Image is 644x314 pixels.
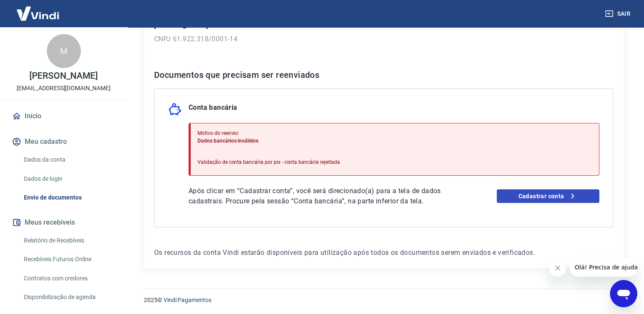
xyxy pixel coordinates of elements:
[168,103,182,116] img: money_pork.0c50a358b6dafb15dddc3eea48f23780.svg
[154,34,613,44] p: CNPJ 61.922.318/0001-14
[17,84,111,93] p: [EMAIL_ADDRESS][DOMAIN_NAME]
[20,170,117,188] a: Dados de login
[10,0,66,26] img: Vindi
[20,270,117,287] a: Contratos com credores
[10,132,117,151] button: Meu cadastro
[154,248,613,258] p: Os recursos da conta Vindi estarão disponíveis para utilização após todos os documentos serem env...
[20,151,117,168] a: Dados da conta
[197,158,340,166] p: Validação de conta bancária por pix - conta bancária rejeitada
[549,260,566,277] iframe: Fechar mensagem
[603,6,634,22] button: Sair
[570,258,637,277] iframe: Mensagem da empresa
[154,68,613,82] h6: Documentos que precisam ser reenviados
[610,280,637,307] iframe: Botão para abrir a janela de mensagens
[47,34,81,68] div: M
[5,6,72,13] span: Olá! Precisa de ajuda?
[10,107,117,126] a: Início
[10,213,117,232] button: Meus recebíveis
[20,288,117,306] a: Disponibilização de agenda
[197,129,340,137] p: Motivo do reenvio:
[163,297,212,303] a: Vindi Pagamentos
[144,296,624,305] p: 2025 ©
[20,251,117,268] a: Recebíveis Futuros Online
[189,186,455,206] p: Após clicar em “Cadastrar conta”, você será direcionado(a) para a tela de dados cadastrais. Procu...
[20,232,117,249] a: Relatório de Recebíveis
[20,189,117,206] a: Envio de documentos
[497,189,599,203] a: Cadastrar conta
[189,103,238,116] p: Conta bancária
[29,71,97,80] p: [PERSON_NAME]
[197,138,258,144] span: Dados bancários inválidos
